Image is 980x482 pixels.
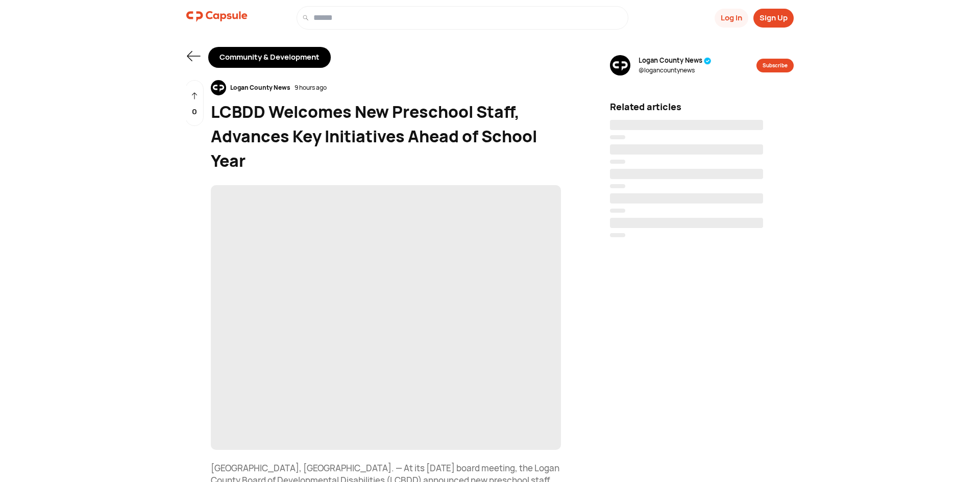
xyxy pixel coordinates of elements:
[610,184,625,188] span: ‌
[186,6,248,27] img: logo
[639,56,712,66] span: Logan County News
[208,47,331,68] div: Community & Development
[211,185,561,450] img: resizeImage
[610,193,763,204] span: ‌
[186,6,248,30] a: logo
[211,99,561,173] div: LCBDD Welcomes New Preschool Staff, Advances Key Initiatives Ahead of School Year
[639,66,712,75] span: @ logancountynews
[295,83,327,92] div: 9 hours ago
[610,55,630,75] img: resizeImage
[211,185,561,450] span: ‌
[753,9,794,28] button: Sign Up
[610,209,625,213] span: ‌
[610,100,794,114] div: Related articles
[610,233,625,237] span: ‌
[610,120,763,130] span: ‌
[610,144,763,155] span: ‌
[756,59,794,72] button: Subscribe
[610,169,763,179] span: ‌
[610,135,625,139] span: ‌
[715,9,748,28] button: Log In
[704,57,712,65] img: tick
[226,83,295,92] div: Logan County News
[192,106,197,118] p: 0
[211,80,226,95] img: resizeImage
[610,218,763,228] span: ‌
[610,160,625,164] span: ‌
